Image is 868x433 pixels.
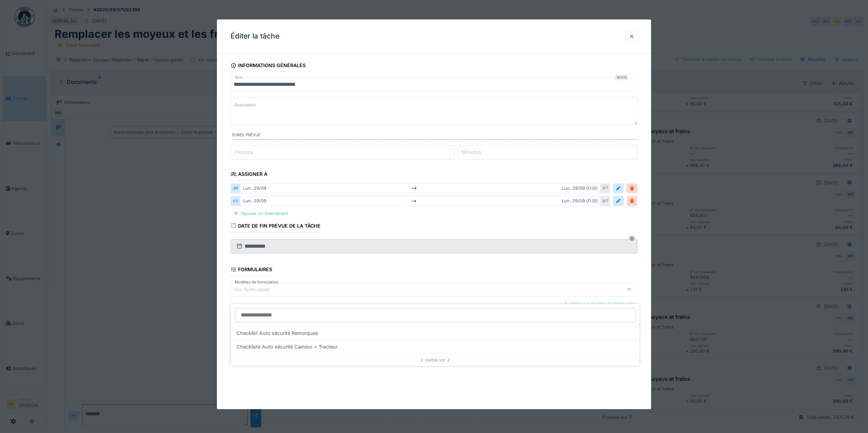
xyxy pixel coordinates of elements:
[233,148,254,156] label: Heures
[231,169,267,181] div: Assigner à
[240,196,601,206] div: lun. 29/09 lun. 29/09 01:00
[615,75,628,80] div: Requis
[240,183,601,193] div: lun. 29/09 lun. 29/09 01:00
[236,343,338,351] span: Checkliste Auto sécurité Camion + Tracteur
[460,148,483,156] label: Minutes
[231,183,240,193] div: JM
[231,354,639,366] div: 2 visible sur 2
[231,209,291,218] div: Ajouter un intervenant
[560,299,637,308] div: Créer un modèle de formulaire
[601,183,610,193] div: WT
[231,196,240,206] div: VV
[233,279,280,285] label: Modèles de formulaires
[234,286,279,293] div: Vos formulaires
[601,196,610,206] div: WT
[231,60,306,72] div: Informations générales
[232,132,637,140] label: Durée prévue
[231,264,272,276] div: Formulaires
[233,75,245,80] label: Nom
[231,221,321,232] div: Date de fin prévue de la tâche
[233,101,257,109] label: Description
[236,329,318,337] span: Checklist Auto sécurité Remorques
[231,32,279,41] h3: Éditer la tâche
